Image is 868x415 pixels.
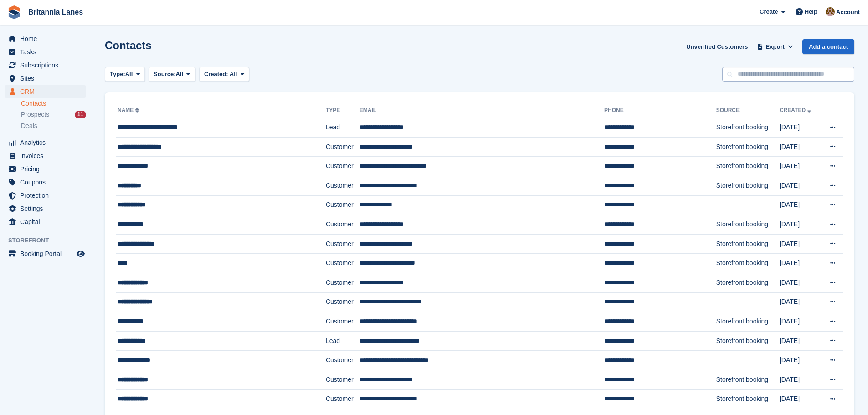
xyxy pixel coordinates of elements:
td: Storefront booking [716,370,780,389]
td: Storefront booking [716,331,780,351]
th: Source [716,103,780,118]
a: Britannia Lanes [25,5,87,20]
span: All [230,71,237,77]
span: Export [766,42,785,51]
span: Type: [110,70,125,79]
td: [DATE] [780,195,820,215]
td: [DATE] [780,118,820,138]
span: Settings [20,202,75,215]
td: [DATE] [780,331,820,351]
h1: Contacts [105,39,152,51]
a: menu [5,247,86,260]
td: Storefront booking [716,215,780,235]
td: [DATE] [780,273,820,292]
a: menu [5,136,86,149]
td: Customer [326,273,360,292]
span: Booking Portal [20,247,75,260]
img: stora-icon-8386f47178a22dfd0bd8f6a31ec36ba5ce8667c1dd55bd0f319d3a0aa187defe.svg [7,5,21,19]
a: Unverified Customers [683,39,751,54]
a: menu [5,59,86,72]
td: Customer [326,312,360,332]
td: Storefront booking [716,312,780,332]
td: Storefront booking [716,137,780,157]
span: Created: [204,71,228,77]
td: Lead [326,331,360,351]
span: Help [805,7,817,16]
span: Account [836,8,860,17]
a: menu [5,32,86,45]
td: Storefront booking [716,273,780,292]
button: Created: All [199,67,249,82]
button: Export [755,39,795,54]
a: Contacts [21,99,86,108]
td: [DATE] [780,292,820,312]
button: Type: All [105,67,145,82]
span: Analytics [20,136,75,149]
td: Storefront booking [716,254,780,273]
span: Invoices [20,149,75,162]
td: Storefront booking [716,389,780,409]
span: Sites [20,72,75,85]
td: [DATE] [780,312,820,332]
span: Subscriptions [20,59,75,72]
th: Type [326,103,360,118]
span: Create [760,7,778,16]
td: Storefront booking [716,157,780,176]
div: 11 [75,111,86,118]
span: Coupons [20,176,75,189]
a: Prospects 11 [21,110,86,119]
td: Storefront booking [716,234,780,254]
span: Tasks [20,46,75,58]
a: menu [5,163,86,175]
td: [DATE] [780,370,820,389]
a: menu [5,215,86,228]
td: [DATE] [780,157,820,176]
td: [DATE] [780,351,820,370]
a: menu [5,149,86,162]
td: Customer [326,370,360,389]
span: Prospects [21,110,49,119]
span: Deals [21,122,37,130]
td: Storefront booking [716,118,780,138]
td: Customer [326,351,360,370]
a: menu [5,72,86,85]
span: Home [20,32,75,45]
td: Customer [326,292,360,312]
a: Name [118,107,141,113]
td: Customer [326,389,360,409]
td: [DATE] [780,137,820,157]
td: [DATE] [780,254,820,273]
a: Deals [21,121,86,131]
span: Pricing [20,163,75,175]
span: All [125,70,133,79]
th: Phone [604,103,716,118]
td: Customer [326,215,360,235]
td: Lead [326,118,360,138]
td: Storefront booking [716,176,780,195]
a: Preview store [75,248,86,259]
td: Customer [326,137,360,157]
td: [DATE] [780,389,820,409]
img: Admin [826,7,835,16]
th: Email [360,103,604,118]
td: [DATE] [780,176,820,195]
span: CRM [20,85,75,98]
td: [DATE] [780,234,820,254]
button: Source: All [149,67,195,82]
a: menu [5,176,86,189]
span: Source: [154,70,175,79]
a: menu [5,202,86,215]
td: Customer [326,234,360,254]
span: Protection [20,189,75,202]
span: Capital [20,215,75,228]
td: Customer [326,157,360,176]
a: Add a contact [802,39,854,54]
td: Customer [326,195,360,215]
td: Customer [326,176,360,195]
a: Created [780,107,813,113]
a: menu [5,85,86,98]
td: Customer [326,254,360,273]
a: menu [5,46,86,58]
span: Storefront [8,236,91,245]
td: [DATE] [780,215,820,235]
